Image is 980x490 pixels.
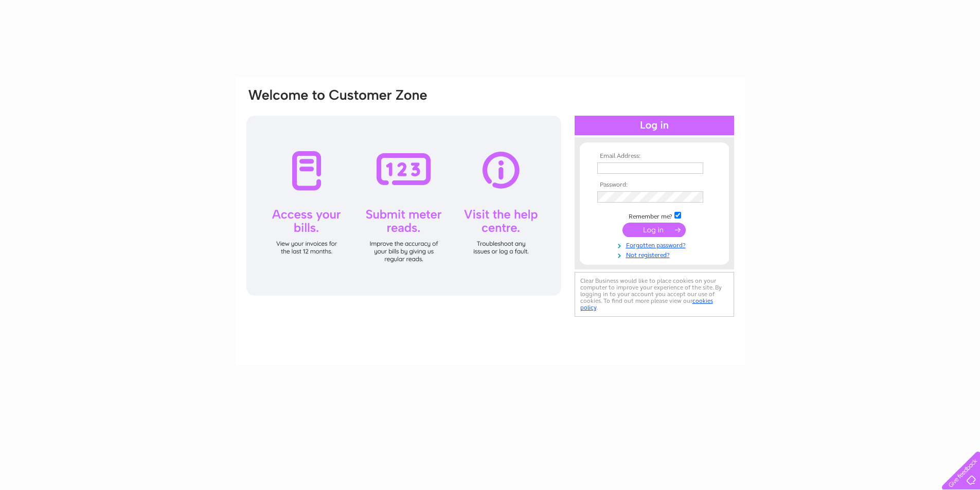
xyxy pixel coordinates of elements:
[580,297,713,311] a: cookies policy
[595,210,714,221] td: Remember me?
[575,272,734,317] div: Clear Business would like to place cookies on your computer to improve your experience of the sit...
[622,223,686,237] input: Submit
[597,240,714,249] a: Forgotten password?
[595,182,714,189] th: Password:
[595,153,714,160] th: Email Address:
[597,249,714,259] a: Not registered?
